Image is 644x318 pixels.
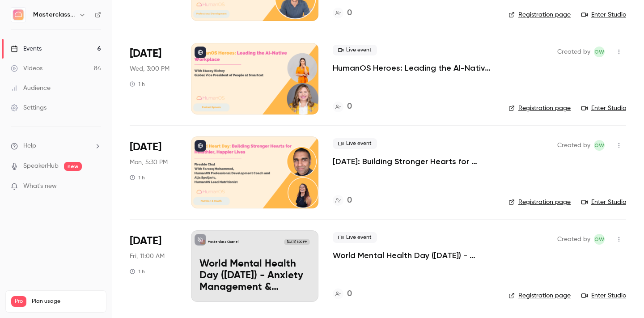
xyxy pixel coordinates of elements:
[11,141,101,151] li: help-dropdown-opener
[347,195,352,207] h4: 0
[557,140,590,151] span: Created by
[130,158,168,167] span: Mon, 5:30 PM
[508,291,571,300] a: Registration page
[130,252,165,261] span: Fri, 11:00 AM
[347,101,352,113] h4: 0
[557,47,590,57] span: Created by
[347,7,352,19] h4: 0
[191,230,318,302] a: World Mental Health Day (Oct 10) - Anxiety Management & ResilienceMasterclass Channel[DATE] 1:00 ...
[333,138,377,149] span: Live event
[284,239,309,245] span: [DATE] 1:00 PM
[23,141,36,151] span: Help
[333,232,377,243] span: Live event
[23,182,57,191] span: What's new
[594,47,605,57] span: Olivia Wynne
[333,7,352,19] a: 0
[33,10,75,19] h6: Masterclass Channel
[11,84,51,93] div: Audience
[23,161,59,171] a: SpeakerHub
[32,298,101,305] span: Plan usage
[594,47,604,57] span: OW
[347,288,352,300] h4: 0
[130,81,145,88] div: 1 h
[333,250,494,261] a: World Mental Health Day ([DATE]) - Anxiety Management & Resilience
[130,47,161,61] span: [DATE]
[581,10,626,19] a: Enter Studio
[508,198,571,207] a: Registration page
[333,195,352,207] a: 0
[130,43,177,114] div: Sep 24 Wed, 3:00 PM (Europe/London)
[130,268,145,275] div: 1 h
[333,45,377,55] span: Live event
[199,259,310,293] p: World Mental Health Day ([DATE]) - Anxiety Management & Resilience
[130,64,169,73] span: Wed, 3:00 PM
[90,182,101,191] iframe: Noticeable Trigger
[130,174,145,181] div: 1 h
[333,288,352,300] a: 0
[594,234,605,245] span: Olivia Wynne
[333,101,352,113] a: 0
[333,63,494,73] a: HumanOS Heroes: Leading the AI-Native Workplace
[130,234,161,248] span: [DATE]
[557,234,590,245] span: Created by
[130,140,161,154] span: [DATE]
[508,10,571,19] a: Registration page
[581,291,626,300] a: Enter Studio
[11,296,26,307] span: Pro
[581,104,626,113] a: Enter Studio
[581,198,626,207] a: Enter Studio
[508,104,571,113] a: Registration page
[333,156,494,167] a: [DATE]: Building Stronger Hearts for Healthier, Happier Lives
[11,103,47,112] div: Settings
[11,64,42,73] div: Videos
[130,230,177,302] div: Oct 10 Fri, 11:00 AM (Europe/London)
[130,136,177,208] div: Sep 29 Mon, 5:30 PM (Europe/London)
[208,240,238,244] p: Masterclass Channel
[64,162,82,171] span: new
[594,234,604,245] span: OW
[594,140,605,151] span: Olivia Wynne
[594,140,604,151] span: OW
[11,8,25,22] img: Masterclass Channel
[11,44,42,53] div: Events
